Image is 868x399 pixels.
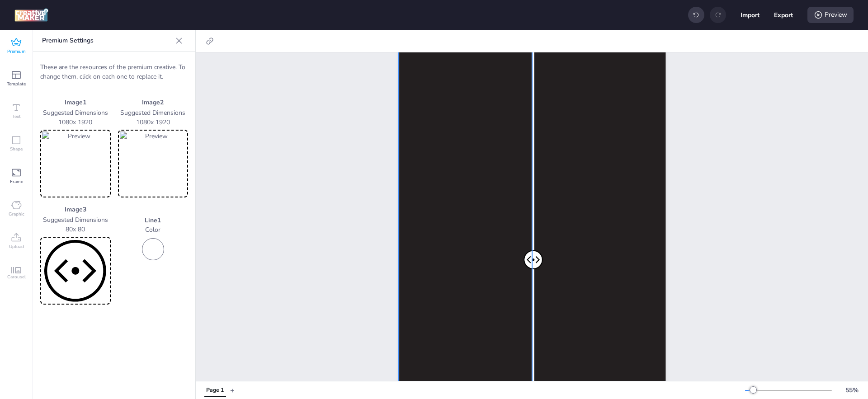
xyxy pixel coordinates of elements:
div: Page 1 [206,386,224,394]
p: Suggested Dimensions [118,108,189,117]
p: Color [118,225,189,235]
p: These are the resources of the premium creative. To change them, click on each one to replace it. [40,62,188,81]
img: Preview [42,239,109,303]
p: Image 2 [118,98,189,107]
span: Graphic [9,211,24,218]
span: Shape [10,146,23,153]
img: logo Creative Maker [14,8,48,22]
p: Image 3 [40,205,111,214]
img: Preview [120,131,187,196]
button: Export [774,5,793,24]
p: 1080 x 1920 [118,117,189,127]
p: Suggested Dimensions [40,215,111,225]
span: Text [12,113,21,120]
span: Frame [10,178,23,185]
img: Preview [42,131,109,196]
div: Preview [807,7,854,23]
p: 80 x 80 [40,225,111,234]
span: Carousel [7,273,26,281]
button: Import [741,5,759,24]
p: Suggested Dimensions [40,108,111,117]
div: Tabs [200,382,230,398]
p: Image 1 [40,98,111,107]
button: + [230,382,235,398]
span: Upload [9,243,24,250]
div: 55 % [841,385,863,395]
span: Premium [7,48,26,55]
span: Template [7,80,26,88]
p: Line 1 [118,216,189,225]
p: Premium Settings [42,30,172,52]
p: 1080 x 1920 [40,117,111,127]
